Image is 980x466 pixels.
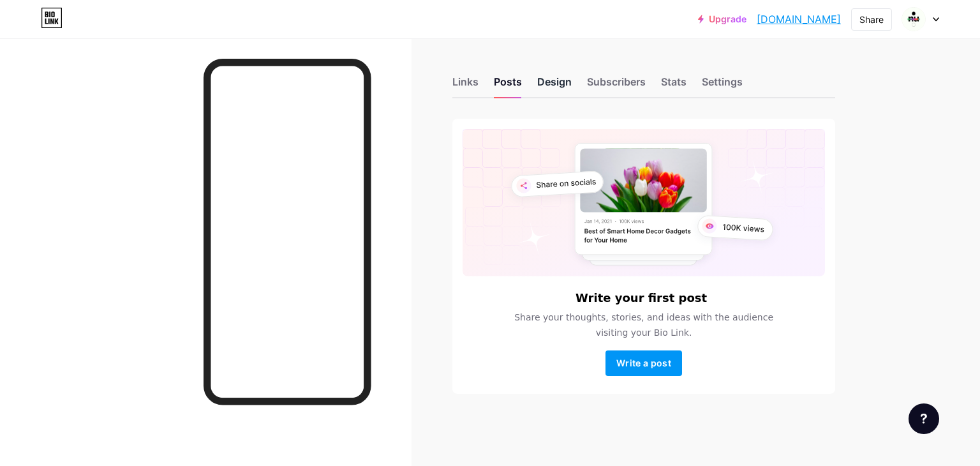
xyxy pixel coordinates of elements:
[702,74,743,97] div: Settings
[757,11,841,27] a: [DOMAIN_NAME]
[499,310,789,340] span: Share your thoughts, stories, and ideas with the audience visiting your Bio Link.
[859,13,884,26] div: Share
[616,357,671,368] span: Write a post
[575,292,707,304] h6: Write your first post
[494,74,522,97] div: Posts
[537,74,572,97] div: Design
[661,74,687,97] div: Stats
[698,14,746,24] a: Upgrade
[587,74,646,97] div: Subscribers
[902,7,926,31] img: nudespertar
[605,350,682,376] button: Write a post
[452,74,479,97] div: Links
